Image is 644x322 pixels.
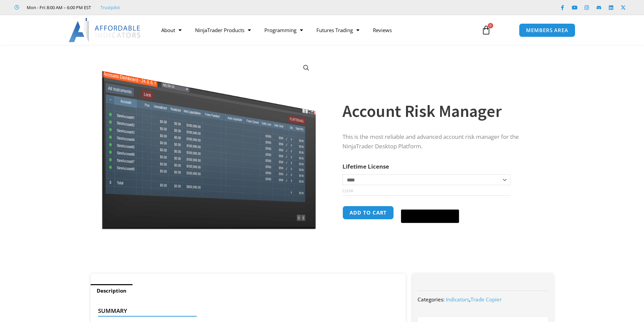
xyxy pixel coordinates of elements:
[471,296,502,303] a: Trade Copier
[526,28,568,33] span: MEMBERS AREA
[342,206,394,220] button: Add to cart
[446,296,502,303] span: ,
[100,57,317,230] img: Screenshot 2024-08-26 15462845454
[446,296,469,303] a: Indicators
[310,22,366,38] a: Futures Trading
[188,22,258,38] a: NinjaTrader Products
[154,22,474,38] nav: Menu
[25,3,91,11] span: Mon - Fri: 8:00 AM – 6:00 PM EST
[154,22,188,38] a: About
[100,3,120,11] a: Trustpilot
[400,205,460,205] iframe: Secure payment input frame
[300,62,312,74] a: View full-screen image gallery
[471,20,501,40] a: 0
[258,22,310,38] a: Programming
[91,284,133,297] a: Description
[519,23,575,37] a: MEMBERS AREA
[342,99,540,123] h1: Account Risk Manager
[488,23,493,28] span: 0
[401,209,459,223] button: Buy with GPay
[342,163,389,170] label: Lifetime License
[342,189,353,193] a: Clear options
[342,132,540,152] p: This is the most reliable and advanced account risk manager for the NinjaTrader Desktop Platform.
[418,296,445,303] span: Categories:
[69,18,141,42] img: LogoAI | Affordable Indicators – NinjaTrader
[366,22,399,38] a: Reviews
[98,307,393,314] h4: Summary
